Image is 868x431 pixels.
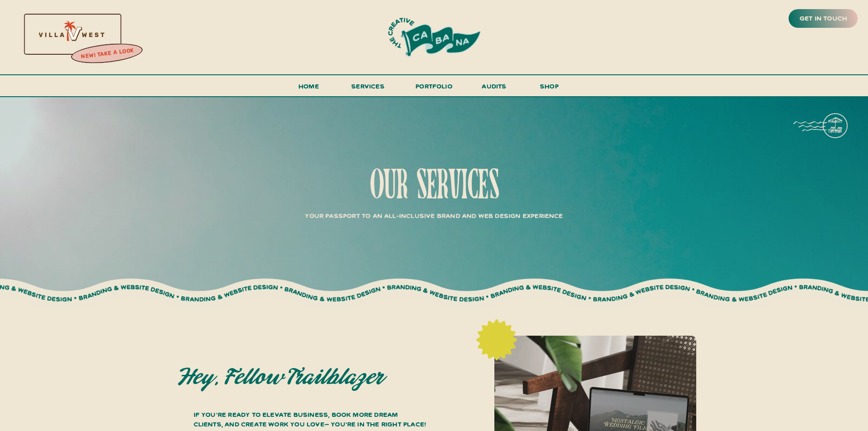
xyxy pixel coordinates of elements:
a: Home [295,80,323,97]
a: shop [528,80,571,96]
a: audits [481,80,508,96]
h2: Hey, fellow trailblazer [178,366,427,389]
a: new! take a look [70,45,144,63]
a: services [349,80,387,97]
h1: our services [277,166,592,207]
a: get in touch [798,12,849,25]
a: portfolio [413,80,456,97]
span: services [351,82,385,90]
p: Your Passport to an All-Inclusive Brand and Web Design Experience [281,210,588,218]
